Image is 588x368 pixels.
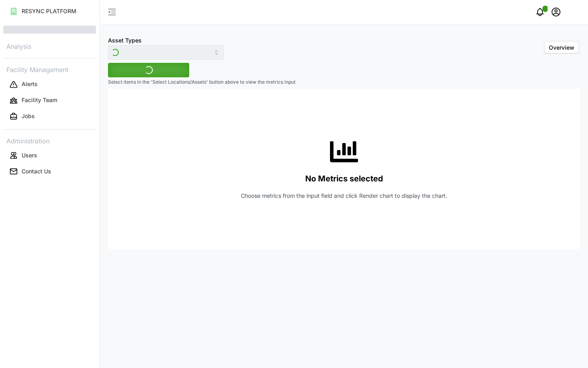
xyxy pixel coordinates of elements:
p: Administration [3,135,96,146]
button: Jobs [3,109,96,124]
a: Jobs [3,109,96,125]
button: notifications [532,4,548,20]
button: Alerts [3,77,96,92]
a: Facility Team [3,93,96,109]
p: Jobs [22,112,35,120]
p: No Metrics selected [305,172,383,185]
p: Alerts [22,80,38,88]
button: Contact Us [3,164,96,179]
p: Users [22,151,37,159]
button: Facility Team [3,93,96,108]
a: Users [3,147,96,163]
p: Facility Team [22,96,57,104]
a: RESYNC PLATFORM [3,3,96,19]
p: Choose metrics from the input field and click Render chart to display the chart. [241,192,447,200]
p: Facility Management [3,63,96,75]
label: Asset Types [108,36,142,45]
a: Contact Us [3,163,96,179]
a: Alerts [3,76,96,93]
button: RESYNC PLATFORM [3,4,96,18]
p: Analysis [3,40,96,52]
p: Contact Us [22,167,51,175]
p: RESYNC PLATFORM [22,7,76,15]
p: Select items in the 'Select Locations/Assets' button above to view the metrics input [108,79,580,86]
span: Overview [549,44,574,51]
button: Users [3,148,96,163]
button: schedule [548,4,564,20]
